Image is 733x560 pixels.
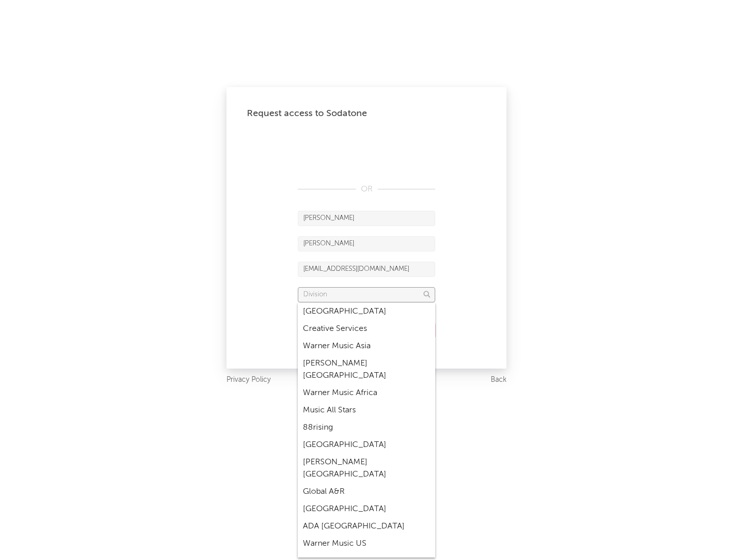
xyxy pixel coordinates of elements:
[227,374,271,386] a: Privacy Policy
[247,107,486,120] div: Request access to Sodatone
[298,518,435,535] div: ADA [GEOGRAPHIC_DATA]
[298,535,435,552] div: Warner Music US
[298,320,435,338] div: Creative Services
[298,500,435,518] div: [GEOGRAPHIC_DATA]
[298,287,435,302] input: Division
[298,303,435,320] div: [GEOGRAPHIC_DATA]
[298,236,435,251] input: Last Name
[298,211,435,226] input: First Name
[298,355,435,384] div: [PERSON_NAME] [GEOGRAPHIC_DATA]
[298,483,435,500] div: Global A&R
[298,419,435,436] div: 88rising
[298,454,435,483] div: [PERSON_NAME] [GEOGRAPHIC_DATA]
[298,262,435,277] input: Email
[298,436,435,454] div: [GEOGRAPHIC_DATA]
[298,402,435,419] div: Music All Stars
[298,338,435,355] div: Warner Music Asia
[491,374,506,386] a: Back
[298,183,435,195] div: OR
[298,384,435,402] div: Warner Music Africa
